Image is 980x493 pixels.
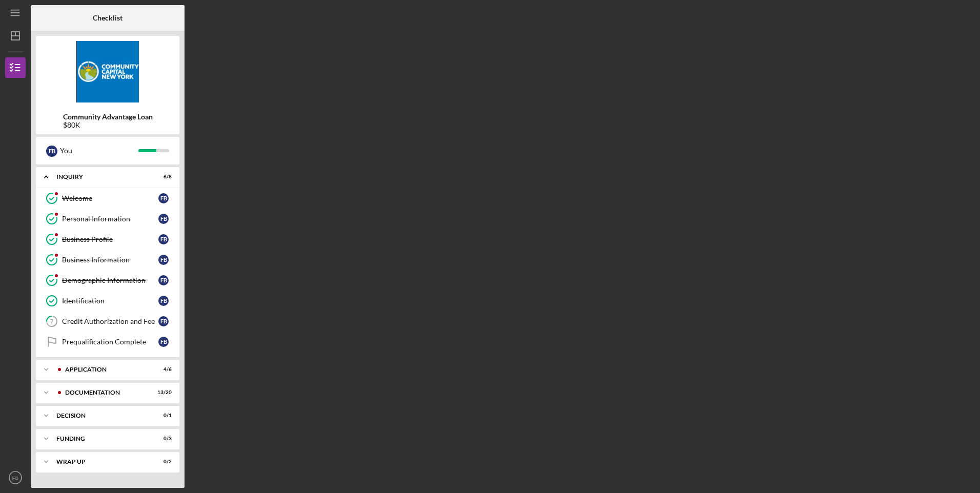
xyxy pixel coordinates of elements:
div: Business Information [62,256,158,264]
div: F B [158,275,169,285]
div: Credit Authorization and Fee [62,317,158,325]
button: FB [5,467,26,488]
div: Identification [62,297,158,305]
div: Application [65,366,146,373]
div: 6 / 8 [153,174,172,180]
div: F B [158,234,169,244]
a: Business InformationFB [41,250,174,270]
div: F B [158,193,169,203]
div: Business Profile [62,235,158,243]
a: WelcomeFB [41,188,174,209]
a: Prequalification CompleteFB [41,332,174,352]
div: 0 / 2 [153,459,172,465]
b: Community Advantage Loan [63,113,153,121]
div: 13 / 20 [153,389,172,396]
b: Checklist [93,14,122,22]
a: Business ProfileFB [41,229,174,250]
a: Personal InformationFB [41,209,174,229]
div: 0 / 1 [153,413,172,419]
div: Prequalification Complete [62,338,158,346]
div: F B [158,337,169,347]
div: F B [158,214,169,224]
div: Personal Information [62,215,158,223]
div: F B [158,296,169,306]
a: 7Credit Authorization and FeeFB [41,311,174,332]
a: IdentificationFB [41,291,174,311]
div: Funding [56,436,146,442]
img: Product logo [36,41,179,102]
div: 4 / 6 [153,366,172,373]
div: F B [158,255,169,265]
div: F B [46,146,57,157]
a: Demographic InformationFB [41,270,174,291]
div: Decision [56,413,146,419]
div: Wrap up [56,459,146,465]
div: Welcome [62,194,158,202]
text: FB [12,475,18,481]
div: $80K [63,121,153,129]
tspan: 7 [50,318,54,325]
div: F B [158,316,169,326]
div: Inquiry [56,174,146,180]
div: You [60,142,138,159]
div: 0 / 3 [153,436,172,442]
div: Demographic Information [62,276,158,284]
div: Documentation [65,389,146,396]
